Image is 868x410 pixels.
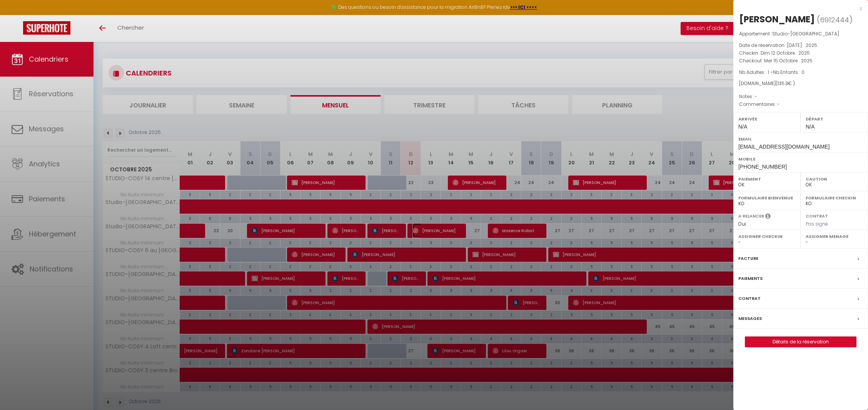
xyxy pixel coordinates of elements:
div: [DOMAIN_NAME] [739,80,862,87]
label: Assigner Checkin [738,233,796,240]
span: Pas signé [806,221,828,227]
span: Nb Adultes : 1 - [739,69,805,75]
label: Email [738,135,863,143]
p: Checkout : [739,57,862,65]
div: x [733,4,862,13]
div: [PERSON_NAME] [739,13,815,25]
a: Détails de la réservation [745,337,856,347]
span: Mer 15 Octobre . 2025 [764,57,813,64]
label: Paiements [738,274,763,283]
label: Contrat [806,213,828,218]
label: Formulaire Checkin [806,194,863,202]
p: Checkin : [739,49,862,57]
button: Détails de la réservation [745,336,856,347]
span: N/A [806,124,815,130]
span: ( € ) [776,80,795,87]
span: ( ) [817,14,853,25]
label: Paiement [738,175,796,183]
label: Arrivée [738,115,796,123]
label: Caution [806,175,863,183]
span: Dim 12 Octobre . 2025 [761,50,810,56]
label: Assigner Menage [806,233,863,240]
span: - [754,93,757,100]
span: [DATE] . 2025 [787,42,817,49]
span: Nb Enfants : 0 [773,69,805,75]
label: Contrat [738,295,761,303]
p: Date de réservation : [739,42,862,49]
span: 135.3 [778,80,788,87]
p: Commentaires : [739,100,862,108]
i: Sélectionner OUI si vous souhaiter envoyer les séquences de messages post-checkout [765,213,771,221]
p: Notes : [739,93,862,100]
label: A relancer [738,213,764,219]
label: Messages [738,315,762,323]
span: [PHONE_NUMBER] [738,164,787,170]
span: 6912444 [820,15,849,25]
p: Appartement : [739,30,862,38]
span: - [777,101,780,107]
label: Facture [738,254,758,263]
span: Studio-[GEOGRAPHIC_DATA] [772,30,840,37]
span: [EMAIL_ADDRESS][DOMAIN_NAME] [738,144,830,150]
label: Mobile [738,155,863,163]
label: Départ [806,115,863,123]
span: N/A [738,124,747,130]
label: Formulaire Bienvenue [738,194,796,202]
